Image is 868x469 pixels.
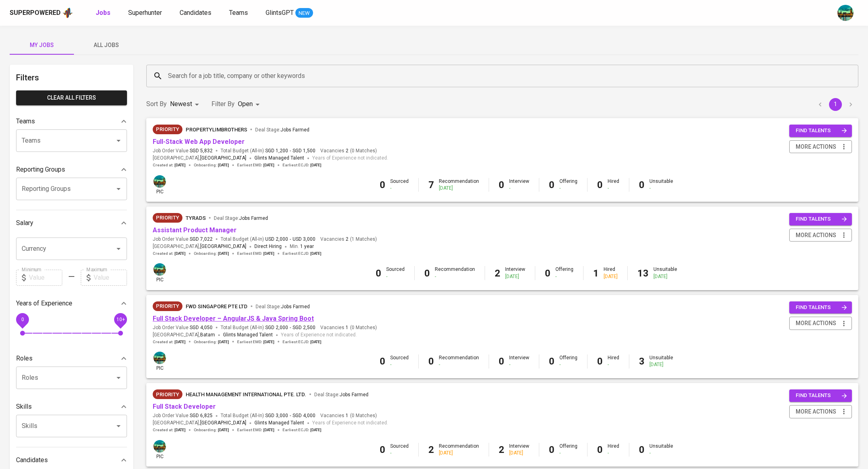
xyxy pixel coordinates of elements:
div: Sourced [390,354,409,368]
span: SGD 7,022 [190,236,213,243]
span: Created at : [153,427,186,433]
span: - [290,147,291,154]
button: more actions [789,317,852,330]
b: 0 [380,179,385,190]
span: Onboarding : [194,339,229,345]
div: [DATE] [439,450,479,457]
span: Onboarding : [194,251,229,256]
div: pic [153,439,167,460]
span: Earliest ECJD : [283,339,321,345]
span: Created at : [153,162,186,168]
span: Total Budget (All-In) [221,147,315,154]
span: Deal Stage : [255,127,309,133]
span: [DATE] [310,251,321,256]
button: Open [113,135,124,146]
span: Earliest EMD : [237,339,274,345]
div: Hired [604,266,618,280]
span: 0 [21,316,24,322]
img: a5d44b89-0c59-4c54-99d0-a63b29d42bd3.jpg [154,352,166,364]
span: - [290,412,291,419]
b: 0 [376,268,381,279]
span: Teams [229,9,248,16]
span: [DATE] [174,339,186,345]
p: Newest [170,99,192,109]
div: Roles [16,350,127,367]
div: - [509,361,529,368]
span: Priority [153,302,182,310]
span: Onboarding : [194,162,229,168]
span: Batam [200,331,215,339]
span: Earliest ECJD : [283,251,321,256]
span: Total Budget (All-In) [221,236,315,243]
div: Recommendation [439,354,479,368]
div: Reporting Groups [16,162,127,178]
b: 0 [549,356,555,367]
div: Recommendation [439,178,479,192]
span: find talents [796,391,847,400]
span: USD 2,000 [265,236,288,243]
div: Superpowered [10,8,61,18]
span: SGD 6,825 [190,412,213,419]
a: Superhunter [128,8,164,18]
div: Recommendation [439,443,479,457]
span: [DATE] [263,251,274,256]
button: more actions [789,405,852,418]
img: a5d44b89-0c59-4c54-99d0-a63b29d42bd3.jpg [154,440,166,453]
button: Open [113,243,124,254]
div: pic [153,351,167,372]
span: [DATE] [263,339,274,345]
span: USD 3,000 [293,236,315,243]
span: Glints Managed Talent [254,420,304,426]
span: Job Order Value [153,324,213,331]
div: [DATE] [649,361,673,368]
p: Candidates [16,455,48,465]
span: SGD 2,500 [293,324,315,331]
span: Deal Stage : [314,392,368,397]
span: [DATE] [310,339,321,345]
span: Jobs Farmed [340,392,368,397]
button: page 1 [829,98,842,111]
div: Hired [608,443,619,457]
button: Clear All filters [16,90,127,105]
span: Earliest EMD : [237,162,274,168]
span: [DATE] [263,427,274,433]
span: Superhunter [128,9,162,16]
button: Open [113,420,124,432]
div: Interview [509,178,529,192]
b: 13 [637,268,649,279]
span: Earliest ECJD : [283,427,321,433]
div: - [608,361,619,368]
div: pic [153,262,167,283]
div: Offering [555,266,573,280]
button: find talents [789,125,852,137]
b: 3 [639,356,645,367]
span: FWD Singapore Pte Ltd [186,303,248,309]
span: 2 [344,236,348,243]
span: Jobs Farmed [239,215,268,221]
div: [DATE] [509,450,529,457]
div: - [386,273,405,280]
div: Hired [608,178,619,192]
p: Skills [16,402,32,412]
span: Vacancies ( 0 Matches ) [320,324,377,331]
p: Roles [16,354,33,363]
span: Tyrads [186,215,206,221]
button: more actions [789,229,852,242]
div: New Job received from Demand Team [153,125,182,134]
a: Superpoweredapp logo [10,7,73,19]
img: a5d44b89-0c59-4c54-99d0-a63b29d42bd3.jpg [154,263,166,276]
div: Sourced [390,178,409,192]
span: 1 year [300,244,314,249]
span: find talents [796,215,847,224]
button: find talents [789,301,852,314]
span: more actions [796,407,836,417]
span: Clear All filters [23,93,121,103]
span: [GEOGRAPHIC_DATA] , [153,154,246,162]
a: Full-Stack Web App Developer [153,138,245,145]
div: - [608,185,619,192]
div: Skills [16,399,127,415]
div: - [559,361,577,368]
p: Filter By [211,99,235,109]
span: 10+ [116,316,125,322]
a: Full Stack Developer – AngularJS & Java Spring Boot [153,315,314,322]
